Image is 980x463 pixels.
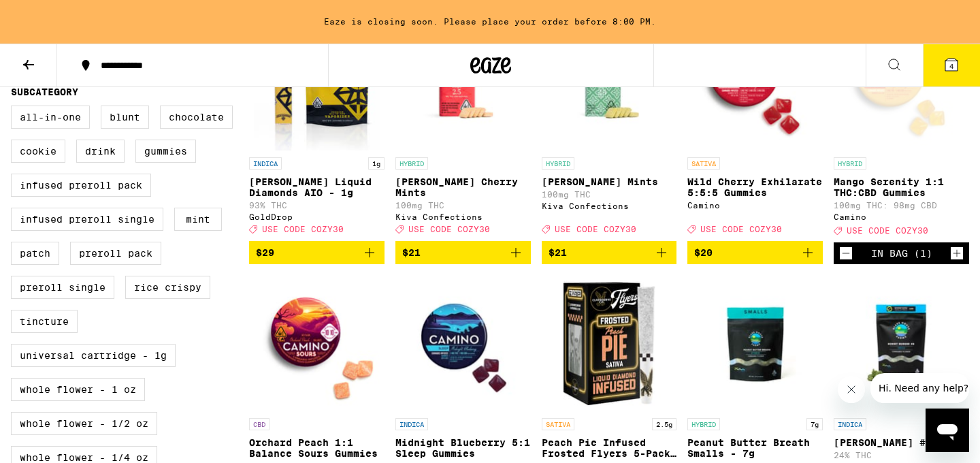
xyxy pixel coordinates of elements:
[11,412,157,435] label: Whole Flower - 1/2 oz
[395,241,531,264] button: Add to bag
[847,227,928,236] span: USE CODE COZY30
[949,62,953,70] span: 4
[542,190,677,199] p: 100mg THC
[687,275,823,411] img: Glass House - Peanut Butter Breath Smalls - 7g
[687,157,720,170] p: SATIVA
[542,275,677,411] img: Claybourne Co. - Peach Pie Infused Frosted Flyers 5-Pack - 2.5g
[76,140,125,163] label: Drink
[834,176,969,198] p: Mango Serenity 1:1 THC:CBD Gummies
[249,418,269,430] p: CBD
[542,157,574,170] p: HYBRID
[249,212,385,221] div: GoldDrop
[687,241,823,264] button: Add to bag
[249,275,385,411] img: Camino - Orchard Peach 1:1 Balance Sours Gummies
[687,201,823,210] div: Camino
[926,409,969,452] iframe: Button to launch messaging window
[652,418,676,430] p: 2.5g
[806,418,823,430] p: 7g
[174,208,222,231] label: Mint
[687,176,823,198] p: Wild Cherry Exhilarate 5:5:5 Gummies
[408,225,490,234] span: USE CODE COZY30
[11,174,151,197] label: Infused Preroll Pack
[125,276,210,299] label: Rice Crispy
[950,246,964,260] button: Increment
[871,248,932,259] div: In Bag (1)
[834,212,969,221] div: Camino
[542,176,677,187] p: [PERSON_NAME] Mints
[395,212,531,221] div: Kiva Confections
[839,246,853,260] button: Decrement
[11,140,65,163] label: Cookie
[542,437,677,459] p: Peach Pie Infused Frosted Flyers 5-Pack - 2.5g
[542,202,677,210] div: Kiva Confections
[70,242,161,265] label: Preroll Pack
[834,275,969,411] img: Glass House - Donny Burger #5 - 28g
[542,14,677,240] a: Open page for Petra Moroccan Mints from Kiva Confections
[395,176,531,198] p: [PERSON_NAME] Cherry Mints
[256,247,274,258] span: $29
[249,14,385,240] a: Open page for King Louis Liquid Diamonds AIO - 1g from GoldDrop
[834,14,969,242] a: Open page for Mango Serenity 1:1 THC:CBD Gummies from Camino
[11,86,78,97] legend: Subcategory
[834,157,866,170] p: HYBRID
[249,176,385,198] p: [PERSON_NAME] Liquid Diamonds AIO - 1g
[11,378,145,401] label: Whole Flower - 1 oz
[694,247,713,258] span: $20
[101,106,149,129] label: Blunt
[160,106,233,129] label: Chocolate
[249,241,385,264] button: Add to bag
[700,225,782,234] span: USE CODE COZY30
[687,418,720,430] p: HYBRID
[687,437,823,459] p: Peanut Butter Breath Smalls - 7g
[395,14,531,240] a: Open page for Petra Tart Cherry Mints from Kiva Confections
[923,44,980,86] button: 4
[834,201,969,210] p: 100mg THC: 98mg CBD
[135,140,196,163] label: Gummies
[395,418,428,430] p: INDICA
[11,208,163,231] label: Infused Preroll Single
[395,275,531,411] img: Camino - Midnight Blueberry 5:1 Sleep Gummies
[11,276,114,299] label: Preroll Single
[555,225,636,234] span: USE CODE COZY30
[402,247,421,258] span: $21
[395,157,428,170] p: HYBRID
[834,418,866,430] p: INDICA
[834,451,969,460] p: 24% THC
[368,157,385,170] p: 1g
[395,437,531,459] p: Midnight Blueberry 5:1 Sleep Gummies
[11,242,59,265] label: Patch
[262,225,344,234] span: USE CODE COZY30
[249,437,385,459] p: Orchard Peach 1:1 Balance Sours Gummies
[11,106,90,129] label: All-In-One
[11,344,176,367] label: Universal Cartridge - 1g
[11,310,78,333] label: Tincture
[249,157,282,170] p: INDICA
[542,241,677,264] button: Add to bag
[838,376,865,403] iframe: Close message
[249,201,385,210] p: 93% THC
[687,14,823,240] a: Open page for Wild Cherry Exhilarate 5:5:5 Gummies from Camino
[834,437,969,448] p: [PERSON_NAME] #5 - 28g
[549,247,567,258] span: $21
[542,418,574,430] p: SATIVA
[870,373,969,403] iframe: Message from company
[395,201,531,210] p: 100mg THC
